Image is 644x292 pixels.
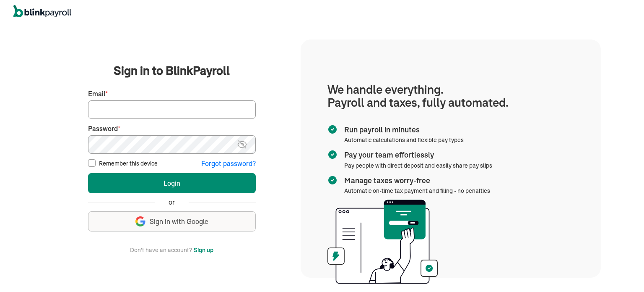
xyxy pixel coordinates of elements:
span: Pay your team effortlessly [344,150,489,160]
img: checkmark [327,124,338,134]
button: Sign in with Google [88,211,256,231]
span: or [169,197,175,207]
span: Automatic on-time tax payment and filing - no penalties [344,187,490,195]
span: Sign in to BlinkPayroll [114,62,230,79]
span: Don't have an account? [130,245,192,255]
img: checkmark [327,175,338,185]
img: google [135,216,145,226]
span: Manage taxes worry-free [344,175,487,186]
img: checkmark [327,150,338,160]
button: Sign up [194,245,213,255]
button: Forgot password? [201,159,256,168]
button: Login [88,173,256,193]
label: Remember this device [99,159,158,168]
span: Automatic calculations and flexible pay types [344,136,464,144]
h1: We handle everything. Payroll and taxes, fully automated. [327,83,574,109]
span: Pay people with direct deposit and easily share pay slips [344,162,492,169]
span: Sign in with Google [150,217,208,226]
label: Password [88,124,256,134]
img: eye [237,139,247,150]
label: Email [88,89,256,99]
input: Your email address [88,100,256,119]
img: logo [13,5,71,18]
span: Run payroll in minutes [344,124,460,135]
img: illustration [327,200,438,284]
